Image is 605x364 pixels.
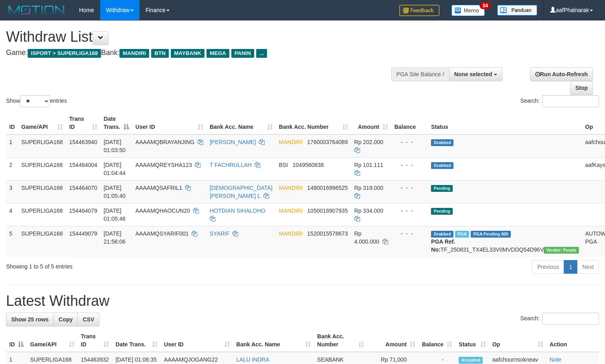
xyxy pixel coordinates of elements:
[66,112,101,134] th: Trans ID: activate to sort column ascending
[210,207,265,214] a: HOTDIAN SIHALOHO
[431,231,453,238] span: Grabbed
[279,162,288,168] span: BSI
[69,185,97,191] span: 154464070
[11,316,49,323] span: Show 25 rows
[431,185,453,192] span: Pending
[104,207,126,222] span: [DATE] 01:05:46
[354,139,383,145] span: Rp 202.000
[354,162,383,168] span: Rp 101.111
[431,208,453,215] span: Pending
[18,203,66,226] td: SUPERLIGA168
[136,185,182,191] span: AAAAMQSAFRIL1
[431,162,453,169] span: Grabbed
[210,230,230,237] a: SYARIF
[276,112,351,134] th: Bank Acc. Number: activate to sort column ascending
[256,49,267,58] span: ...
[471,231,511,238] span: PGA Pending
[489,329,546,352] th: Op: activate to sort column ascending
[136,207,190,214] span: AAAAMQHAOCUN20
[367,329,419,352] th: Amount: activate to sort column ascending
[317,356,344,363] span: SEABANK
[83,316,94,323] span: CSV
[279,185,303,191] span: MANDIRI
[520,95,599,107] label: Search:
[542,95,599,107] input: Search:
[6,112,18,134] th: ID
[136,230,189,237] span: AAAAMQSYARIF001
[6,293,599,309] h1: Latest Withdraw
[419,329,455,352] th: Balance: activate to sort column ascending
[428,226,582,257] td: TF_250831_TX4EL33V0MVDDQ54D96V
[395,161,425,169] div: - - -
[69,162,97,168] span: 154464004
[136,139,194,145] span: AAAAMQBRAYANJING
[532,260,564,274] a: Previous
[293,162,324,168] span: Copy 1049560838 to clipboard
[171,49,204,58] span: MAYBANK
[104,185,126,199] span: [DATE] 01:05:40
[20,95,50,107] select: Showentries
[6,180,18,203] td: 3
[161,329,233,352] th: User ID: activate to sort column ascending
[77,313,99,326] a: CSV
[351,112,391,134] th: Amount: activate to sort column ascending
[455,231,469,238] span: Marked by aafchoeunmanni
[18,112,66,134] th: Game/API: activate to sort column ascending
[6,313,54,326] a: Show 25 rows
[78,329,113,352] th: Trans ID: activate to sort column ascending
[6,134,18,158] td: 1
[546,329,599,352] th: Action
[497,5,537,16] img: panduan.png
[520,313,599,325] label: Search:
[104,230,126,245] span: [DATE] 21:56:06
[480,2,490,9] span: 34
[69,139,97,145] span: 154463940
[69,207,97,214] span: 154464079
[18,157,66,180] td: SUPERLIGA168
[136,162,192,168] span: AAAAMQREYSHA123
[354,185,383,191] span: Rp 319.000
[454,71,492,77] span: None selected
[307,207,348,214] span: Copy 1050018907935 to clipboard
[69,230,97,237] span: 154449079
[399,5,439,16] img: Feedback.jpg
[455,329,489,352] th: Status: activate to sort column ascending
[206,49,229,58] span: MEGA
[18,134,66,158] td: SUPERLIGA168
[428,112,582,134] th: Status
[279,230,303,237] span: MANDIRI
[544,247,579,254] span: Vendor URL: https://trx4.1velocity.biz
[231,49,254,58] span: PANIN
[395,230,425,238] div: - - -
[206,112,276,134] th: Bank Acc. Name: activate to sort column ascending
[27,329,78,352] th: Game/API: activate to sort column ascending
[354,207,383,214] span: Rp 334.000
[570,81,593,95] a: Stop
[210,139,256,145] a: [PERSON_NAME]
[236,356,269,363] a: LALU INDRA
[431,139,453,146] span: Grabbed
[395,184,425,192] div: - - -
[307,185,348,191] span: Copy 1480016996525 to clipboard
[151,49,169,58] span: BTN
[307,230,348,237] span: Copy 1520015578673 to clipboard
[18,226,66,257] td: SUPERLIGA168
[6,329,27,352] th: ID: activate to sort column descending
[6,226,18,257] td: 5
[28,49,101,58] span: ISPORT > SUPERLIGA168
[391,67,449,81] div: PGA Site Balance /
[451,5,485,16] img: Button%20Memo.svg
[307,139,348,145] span: Copy 1760003764089 to clipboard
[6,4,67,16] img: MOTION_logo.png
[314,329,367,352] th: Bank Acc. Number: activate to sort column ascending
[233,329,314,352] th: Bank Acc. Name: activate to sort column ascending
[6,157,18,180] td: 2
[104,162,126,176] span: [DATE] 01:04:44
[6,49,395,57] h4: Game: Bank:
[354,230,379,245] span: Rp 4.000.000
[279,207,303,214] span: MANDIRI
[391,112,428,134] th: Balance
[119,49,149,58] span: MANDIRI
[6,203,18,226] td: 4
[459,357,483,364] span: Accepted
